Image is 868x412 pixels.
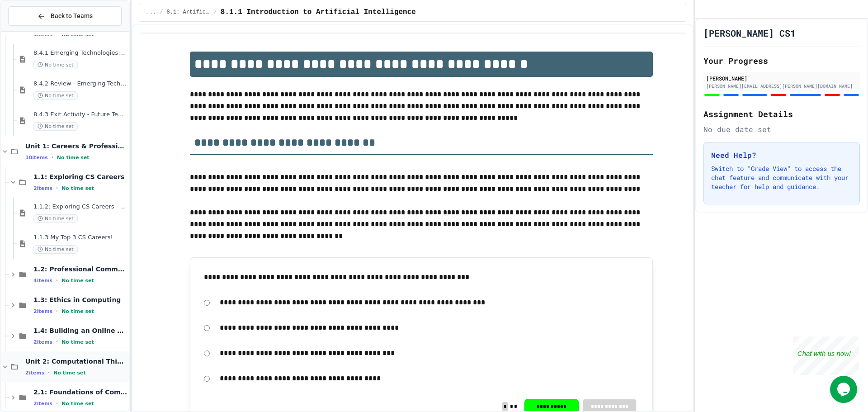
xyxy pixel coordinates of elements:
span: 1.1: Exploring CS Careers [33,173,127,181]
span: • [56,277,58,284]
span: No time set [57,155,90,161]
span: 8.1: Artificial Intelligence Basics [167,9,210,16]
span: No time set [61,308,94,314]
span: • [52,154,53,161]
iframe: chat widget [793,336,859,375]
h1: [PERSON_NAME] CS1 [703,27,796,39]
span: 2 items [25,370,44,376]
span: 1.1.3 My Top 3 CS Careers! [33,234,127,242]
div: [PERSON_NAME] [706,74,857,82]
span: ... [146,9,156,16]
div: No due date set [703,124,860,135]
span: 4 items [33,278,52,284]
span: 8.4.1 Emerging Technologies: Shaping Our Digital Future [33,49,127,57]
span: • [56,308,58,315]
span: 8.4.2 Review - Emerging Technologies: Shaping Our Digital Future [33,80,127,88]
span: No time set [53,370,86,376]
span: 8.1.1 Introduction to Artificial Intelligence [221,7,416,18]
span: • [56,185,58,192]
span: 1.1.2: Exploring CS Careers - Review [33,203,127,211]
p: Switch to "Grade View" to access the chat feature and communicate with your teacher for help and ... [711,164,852,191]
span: No time set [33,61,78,69]
span: 10 items [25,155,48,161]
span: 1.3: Ethics in Computing [33,296,127,304]
div: [PERSON_NAME][EMAIL_ADDRESS][PERSON_NAME][DOMAIN_NAME] [706,83,857,90]
span: 2.1: Foundations of Computational Thinking [33,388,127,396]
span: / [160,9,163,16]
span: 2 items [33,401,52,407]
h2: Your Progress [703,54,860,67]
span: No time set [61,339,94,345]
span: No time set [33,245,78,254]
span: 1.4: Building an Online Presence [33,327,127,335]
span: Back to Teams [51,11,93,21]
span: No time set [61,401,94,407]
span: 8.4.3 Exit Activity - Future Tech Challenge [33,111,127,118]
span: 2 items [33,308,52,314]
span: Unit 1: Careers & Professionalism [25,142,127,150]
span: Unit 2: Computational Thinking & Problem-Solving [25,357,127,365]
span: / [214,9,217,16]
h2: Assignment Details [703,108,860,120]
span: 2 items [33,185,52,191]
span: • [56,338,58,346]
iframe: chat widget [830,376,859,403]
span: • [48,369,50,376]
span: • [56,400,58,407]
span: No time set [33,91,78,100]
span: No time set [33,214,78,223]
span: 2 items [33,339,52,345]
h3: Need Help? [711,150,852,161]
span: 1.2: Professional Communication [33,265,127,273]
span: No time set [61,278,94,284]
span: No time set [61,185,94,191]
span: No time set [33,122,78,131]
button: Back to Teams [8,6,122,26]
